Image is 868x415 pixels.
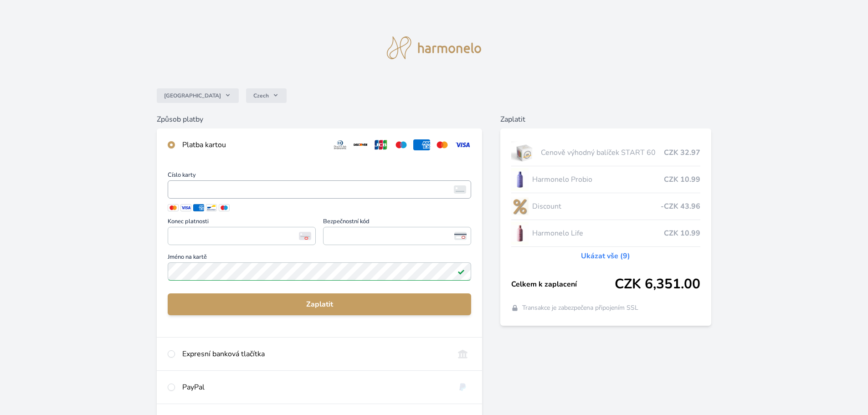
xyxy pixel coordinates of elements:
span: Transakce je zabezpečena připojením SSL [522,303,638,313]
img: Konec platnosti [299,232,311,240]
span: Bezpečnostní kód [323,219,471,227]
img: start.jpg [511,141,537,164]
div: Platba kartou [182,139,324,150]
span: [GEOGRAPHIC_DATA] [164,92,221,99]
img: discover.svg [352,139,369,150]
h6: Zaplatit [500,114,711,125]
img: card [454,185,466,194]
img: Platné pole [457,268,465,275]
h6: Způsob platby [157,114,482,125]
div: PayPal [182,382,447,393]
iframe: Iframe pro bezpečnostní kód [327,230,467,242]
img: CLEAN_PROBIO_se_stinem_x-lo.jpg [511,168,529,191]
span: Konec platnosti [168,219,316,227]
img: onlineBanking_CZ.svg [454,348,471,359]
span: Discount [532,201,661,212]
img: diners.svg [332,139,349,150]
span: Zaplatit [175,299,464,310]
img: maestro.svg [393,139,410,150]
button: Czech [246,88,287,103]
span: Jméno na kartě [168,254,471,262]
span: CZK 32.97 [664,147,700,158]
img: mc.svg [434,139,451,150]
img: logo.svg [387,36,482,59]
img: CLEAN_LIFE_se_stinem_x-lo.jpg [511,222,529,245]
a: Ukázat vše (9) [581,251,630,261]
span: Czech [253,92,269,99]
span: Harmonelo Life [532,228,664,239]
span: CZK 10.99 [664,174,700,185]
button: [GEOGRAPHIC_DATA] [157,88,239,103]
img: amex.svg [413,139,430,150]
span: CZK 10.99 [664,228,700,239]
input: Jméno na kartěPlatné pole [168,262,471,281]
div: Expresní banková tlačítka [182,348,447,359]
img: jcb.svg [373,139,390,150]
span: Cenově výhodný balíček START 60 [541,147,664,158]
span: CZK 6,351.00 [615,276,700,292]
span: Harmonelo Probio [532,174,664,185]
iframe: Iframe pro datum vypršení platnosti [172,230,312,242]
span: Číslo karty [168,172,471,180]
button: Zaplatit [168,293,471,315]
span: Celkem k zaplacení [511,279,615,290]
iframe: Iframe pro číslo karty [172,183,467,196]
span: -CZK 43.96 [661,201,700,212]
img: paypal.svg [454,382,471,393]
img: discount-lo.png [511,195,529,218]
img: visa.svg [454,139,471,150]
